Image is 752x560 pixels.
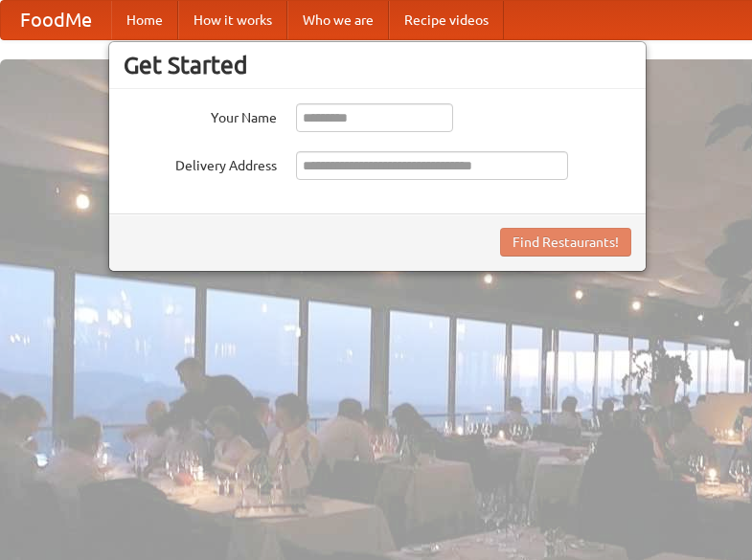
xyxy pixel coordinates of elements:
[178,1,287,39] a: How it works
[1,1,111,39] a: FoodMe
[124,151,277,175] label: Delivery Address
[124,51,631,79] h3: Get Started
[389,1,504,39] a: Recipe videos
[124,103,277,127] label: Your Name
[500,228,631,257] button: Find Restaurants!
[287,1,389,39] a: Who we are
[111,1,178,39] a: Home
